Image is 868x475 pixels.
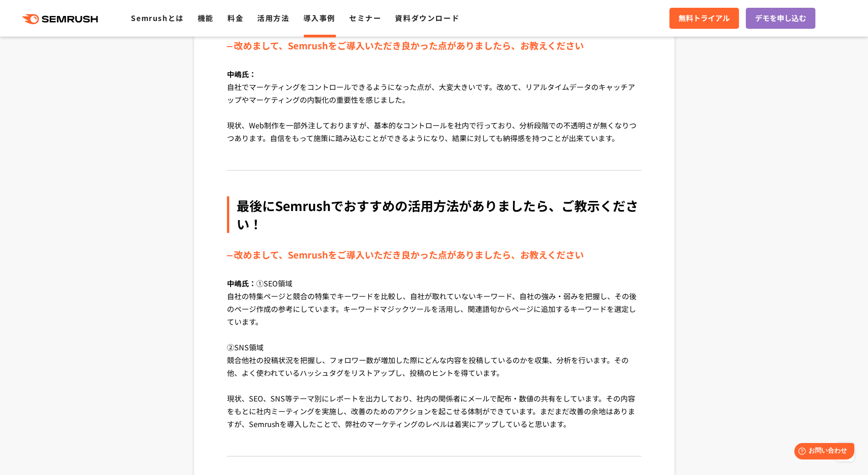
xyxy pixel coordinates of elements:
[227,248,642,262] div: 改めまして、Semrushをご導入いただき良かった点がありましたら、お教えください
[227,38,642,53] div: 改めまして、Semrushをご導入いただき良かった点がありましたら、お教えください
[257,12,289,23] a: 活用方法
[746,8,815,29] a: デモを申し込む
[227,68,642,158] p: 自社でマーケティングをコントロールできるようになった点が、大変大きいです。改めて、リアルタイムデータのキャッチアップやマーケティングの内製化の重要性を感じました。 現状、Web制作を一部外注して...
[669,8,739,29] a: 無料トライアル
[349,12,381,23] a: セミナー
[227,196,642,233] div: 最後にSemrushでおすすめの活用方法がありましたら、ご教示ください！
[227,12,243,23] a: 料金
[395,12,459,23] a: 資料ダウンロード
[303,12,335,23] a: 導入事例
[679,12,730,24] span: 無料トライアル
[227,278,256,289] span: 中嶋氏：
[787,439,858,465] iframe: Help widget launcher
[755,12,806,24] span: デモを申し込む
[131,12,183,23] a: Semrushとは
[227,69,256,79] span: 中嶋氏：
[198,12,214,23] a: 機能
[227,277,642,444] p: ①SEO領域 自社の特集ページと競合の特集でキーワードを比較し、自社が取れていないキーワード、自社の強み・弱みを把握し、その後のページ作成の参考にしています。キーワードマジックツールを活用し、関...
